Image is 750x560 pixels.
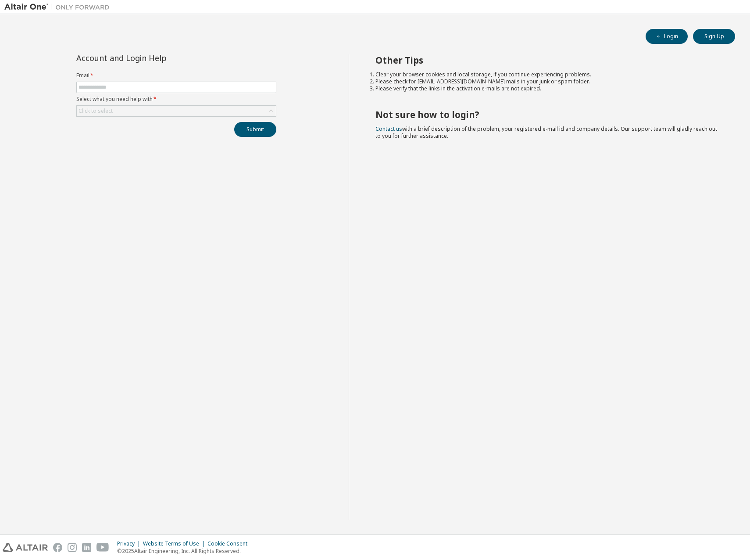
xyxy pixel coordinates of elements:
[96,543,109,552] img: youtube.svg
[76,96,276,103] label: Select what you need help with
[375,78,720,85] li: Please check for [EMAIL_ADDRESS][DOMAIN_NAME] mails in your junk or spam folder.
[117,540,143,547] div: Privacy
[76,54,236,61] div: Account and Login Help
[143,540,207,547] div: Website Terms of Use
[79,108,113,115] div: Click to select
[4,3,114,11] img: Altair One
[375,85,720,92] li: Please verify that the links in the activation e-mails are not expired.
[375,71,720,78] li: Clear your browser cookies and local storage, if you continue experiencing problems.
[53,543,62,552] img: facebook.svg
[117,547,253,555] p: © 2025 Altair Engineering, Inc. All Rights Reserved.
[375,125,402,133] a: Contact us
[375,54,720,66] h2: Other Tips
[76,72,276,79] label: Email
[68,543,77,552] img: instagram.svg
[693,29,735,44] button: Sign Up
[77,106,276,116] div: Click to select
[234,122,276,137] button: Submit
[3,543,48,552] img: altair_logo.svg
[375,125,717,140] span: with a brief description of the problem, your registered e-mail id and company details. Our suppo...
[207,540,253,547] div: Cookie Consent
[82,543,91,552] img: linkedin.svg
[375,109,720,120] h2: Not sure how to login?
[646,29,688,44] button: Login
